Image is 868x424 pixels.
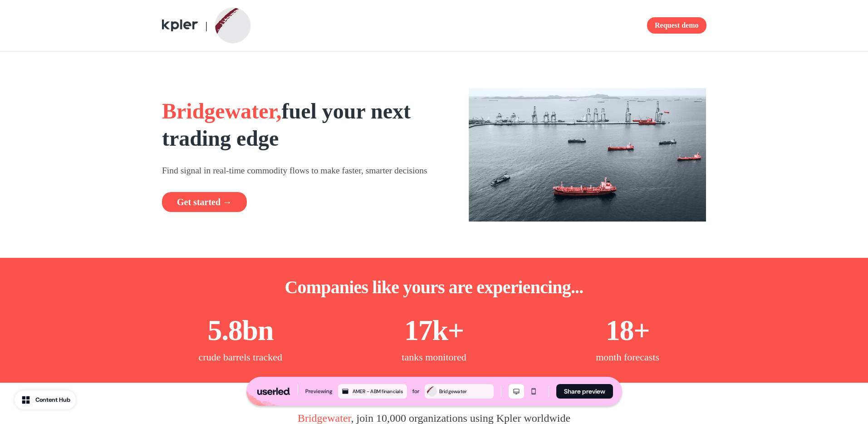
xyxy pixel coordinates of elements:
[199,350,282,365] p: crude barrels tracked
[162,192,247,212] button: Get started →
[647,17,706,34] button: Request demo
[404,311,464,350] p: 17k+
[305,387,333,396] div: Previewing
[509,384,524,399] button: Desktop mode
[298,412,351,424] span: Bridgewater
[556,384,613,399] button: Share preview
[402,350,466,365] p: tanks monitored
[162,99,411,150] strong: fuel your next trading edge
[162,166,427,175] span: Find signal in real-time commodity flows to make faster, smarter decisions
[285,276,584,299] p: Companies like yours are experiencing...
[353,387,405,395] div: AMER - ABM financials
[526,384,541,399] button: Mobile mode
[207,311,273,350] p: 5.8bn
[596,350,659,365] p: month forecasts
[606,311,650,350] p: 18+
[206,20,208,31] span: |
[412,387,419,396] div: for
[162,99,282,123] span: Bridgewater,
[35,395,70,404] div: Content Hub
[439,387,492,395] div: Bridgewater
[15,390,76,409] button: Content Hub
